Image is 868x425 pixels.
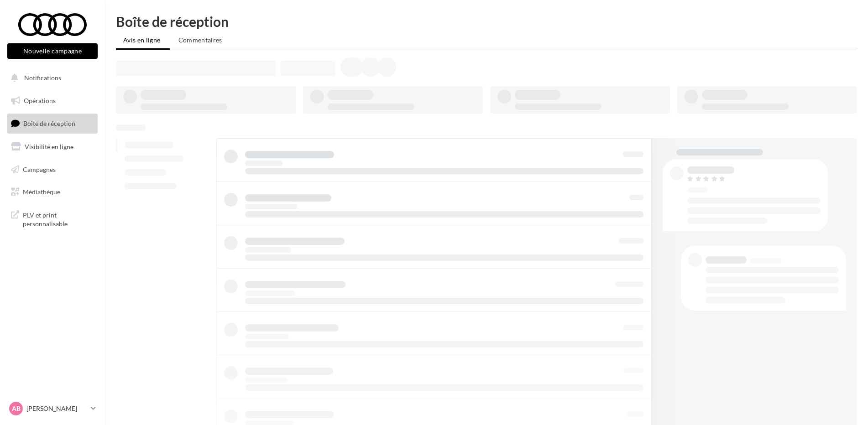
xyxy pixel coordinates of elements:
[5,160,99,179] a: Campagnes
[7,400,98,417] a: AB [PERSON_NAME]
[26,404,87,413] p: [PERSON_NAME]
[23,119,75,127] span: Boîte de réception
[25,143,73,150] span: Visibilité en ligne
[23,188,60,196] span: Médiathèque
[24,97,56,104] span: Opérations
[7,43,98,59] button: Nouvelle campagne
[12,404,21,413] span: AB
[5,137,99,156] a: Visibilité en ligne
[5,182,99,202] a: Médiathèque
[5,114,99,133] a: Boîte de réception
[5,68,96,88] button: Notifications
[5,205,99,232] a: PLV et print personnalisable
[23,209,94,228] span: PLV et print personnalisable
[178,36,222,44] span: Commentaires
[5,91,99,110] a: Opérations
[116,15,857,28] div: Boîte de réception
[23,165,56,173] span: Campagnes
[24,74,61,82] span: Notifications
